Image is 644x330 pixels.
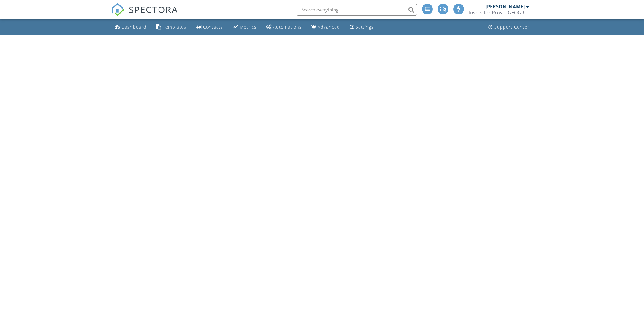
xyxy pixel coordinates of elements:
a: Advanced [309,22,342,33]
div: Advanced [318,24,340,30]
div: [PERSON_NAME] [485,4,525,10]
a: Automations (Advanced) [264,22,304,33]
input: Search everything... [297,4,417,16]
div: Contacts [203,24,223,30]
a: SPECTORA [111,8,178,21]
div: Support Center [494,24,529,30]
a: Support Center [486,22,532,33]
a: Templates [154,22,189,33]
div: Inspector Pros - TX [469,10,529,16]
div: Templates [163,24,186,30]
a: Dashboard [112,22,149,33]
a: Contacts [193,22,225,33]
img: The Best Home Inspection Software - Spectora [111,3,124,16]
div: Metrics [240,24,256,30]
div: Automations [273,24,302,30]
div: Settings [356,24,374,30]
span: SPECTORA [129,3,178,16]
div: Dashboard [121,24,146,30]
a: Metrics [230,22,259,33]
a: Settings [347,22,376,33]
